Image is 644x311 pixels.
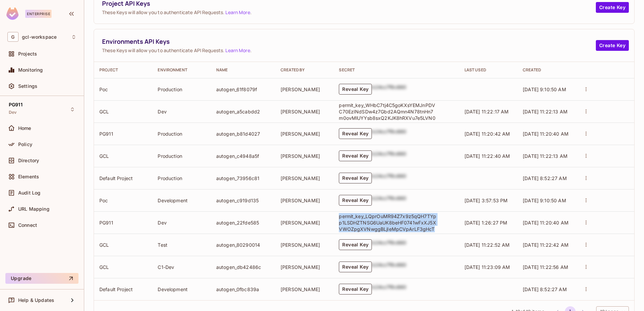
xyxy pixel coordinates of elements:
span: Connect [18,222,37,228]
td: [PERSON_NAME] [275,211,333,234]
td: autogen_80290014 [211,234,275,256]
span: [DATE] 11:20:40 AM [523,220,569,226]
td: PG911 [94,211,152,234]
div: Environment [158,67,205,73]
span: Dev [9,110,17,115]
td: Production [152,123,211,145]
div: b24cc7f8c660 [372,195,406,206]
td: Production [152,145,211,167]
div: b24cc7f8c660 [372,128,406,139]
button: Reveal Key [339,84,372,95]
span: [DATE] 11:22:13 AM [523,109,568,114]
div: b24cc7f8c660 [372,262,406,272]
span: [DATE] 3:57:53 PM [464,198,508,203]
span: [DATE] 9:10:50 AM [523,198,566,203]
button: Reveal Key [339,150,372,161]
button: Create Key [596,40,629,51]
button: actions [581,173,591,183]
div: Created By [281,67,328,73]
button: actions [581,107,591,116]
button: actions [581,240,591,249]
button: actions [581,151,591,161]
span: Settings [18,83,37,89]
button: actions [581,284,591,294]
td: autogen_0fbc839a [211,278,275,300]
span: [DATE] 11:22:40 AM [464,153,510,159]
p: permit_key_WHbC7tj4C5goKXsYEMJnPDVC70EzINdSDw4z7Gbd2AQmn4N78tnHn7m0ovMlUYYsb8sxQ2KJK8hRXVu7e5LVN0 [339,102,437,121]
td: Dev [152,211,211,234]
span: [DATE] 1:26:27 PM [464,220,508,226]
span: Help & Updates [18,298,54,303]
button: Reveal Key [339,262,372,272]
span: [DATE] 11:22:17 AM [464,109,509,114]
td: autogen_61f8079f [211,78,275,100]
a: Learn More [225,9,250,15]
span: [DATE] 8:52:27 AM [523,175,567,181]
td: [PERSON_NAME] [275,100,333,123]
span: [DATE] 11:23:09 AM [464,264,510,270]
button: Reveal Key [339,239,372,250]
div: Created [523,67,570,73]
span: [DATE] 9:10:50 AM [523,87,566,92]
td: Dev [152,100,211,123]
span: Policy [18,142,32,147]
span: Directory [18,158,39,163]
td: autogen_b81d4027 [211,123,275,145]
button: actions [581,196,591,205]
td: GCL [94,256,152,278]
td: Default Project [94,278,152,300]
p: permit_key_LQprOuMR94Z7x9z5qQH7TYpp1LSDHZTNSG6UaUK8beHF0741wFxXJ5XVWOZpgXVNwggBLjIeMpCVpArLF3gHcT [339,213,437,232]
div: Last Used [464,67,512,73]
span: Home [18,126,31,131]
span: [DATE] 11:20:40 AM [523,131,569,137]
span: PG911 [9,102,23,107]
td: Production [152,167,211,189]
td: autogen_a5cabdd2 [211,100,275,123]
td: Production [152,78,211,100]
div: b24cc7f8c660 [372,284,406,295]
img: SReyMgAAAABJRU5ErkJggg== [6,7,19,20]
span: [DATE] 8:52:27 AM [523,286,567,292]
td: Development [152,278,211,300]
td: GCL [94,234,152,256]
td: [PERSON_NAME] [275,256,333,278]
td: [PERSON_NAME] [275,167,333,189]
button: actions [581,129,591,138]
span: Workspace: gcl-workspace [22,34,57,40]
button: Reveal Key [339,173,372,183]
span: Audit Log [18,190,40,196]
span: [DATE] 11:20:42 AM [464,131,510,137]
div: Enterprise [25,10,52,18]
td: autogen_c919d135 [211,189,275,211]
td: GCL [94,145,152,167]
td: autogen_c4948a5f [211,145,275,167]
button: Reveal Key [339,195,372,206]
div: Secret [339,67,453,73]
td: [PERSON_NAME] [275,123,333,145]
button: actions [581,218,591,227]
div: Name [216,67,270,73]
td: autogen_22fde585 [211,211,275,234]
button: actions [581,262,591,272]
td: [PERSON_NAME] [275,234,333,256]
span: These Keys will allow you to authenticate API Requests. . [102,9,596,15]
span: [DATE] 11:22:13 AM [523,153,568,159]
span: [DATE] 11:22:56 AM [523,264,568,270]
td: [PERSON_NAME] [275,145,333,167]
td: [PERSON_NAME] [275,78,333,100]
span: These Keys will allow you to authenticate API Requests. . [102,47,596,54]
td: GCL [94,100,152,123]
span: Projects [18,51,37,57]
td: C1-Dev [152,256,211,278]
span: [DATE] 11:22:42 AM [523,242,569,248]
span: Elements [18,174,39,179]
div: b24cc7f8c660 [372,150,406,161]
div: Project [99,67,147,73]
td: autogen_73956c81 [211,167,275,189]
button: Reveal Key [339,128,372,139]
td: PG911 [94,123,152,145]
td: Development [152,189,211,211]
div: b24cc7f8c660 [372,173,406,183]
td: Poc [94,189,152,211]
span: Monitoring [18,67,43,73]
